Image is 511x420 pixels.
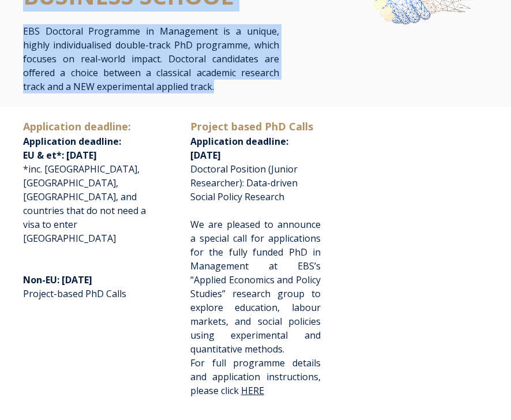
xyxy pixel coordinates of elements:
[190,119,313,133] span: Project based PhD Calls
[23,24,279,93] p: EBS Doctoral Programme in Management is a unique, highly individualised double-track PhD programm...
[190,218,321,355] span: We are pleased to announce a special call for applications for the fully funded PhD in Management...
[190,163,298,203] span: Doctoral Position (Junior Researcher): Data-driven Social Policy Research
[190,357,321,397] span: For full programme details and application instructions, please click
[190,149,221,162] span: [DATE]
[23,119,153,245] p: *inc. [GEOGRAPHIC_DATA], [GEOGRAPHIC_DATA], [GEOGRAPHIC_DATA], and countries that do not need a v...
[23,149,97,162] span: EU & et*: [DATE]
[23,119,131,133] span: Application deadline:
[23,259,153,314] p: Project-based PhD Calls
[23,135,121,148] span: Application deadline:
[241,384,264,397] a: HERE
[190,121,313,148] span: Application deadline:
[23,273,92,286] span: Non-EU: [DATE]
